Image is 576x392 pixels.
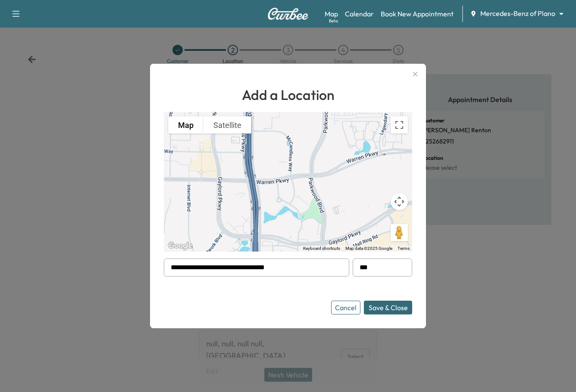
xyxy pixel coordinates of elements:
button: Show satellite imagery [203,116,251,134]
span: Mercedes-Benz of Plano [480,9,555,19]
a: MapBeta [325,9,338,19]
a: Book New Appointment [381,9,454,19]
div: Beta [329,18,338,24]
a: Terms (opens in new tab) [398,246,410,251]
a: Calendar [345,9,374,19]
img: Google [166,240,194,252]
button: Map camera controls [391,193,408,210]
h1: Add a Location [164,84,412,105]
a: Open this area in Google Maps (opens a new window) [166,240,194,252]
button: Drag Pegman onto the map to open Street View [391,224,408,241]
img: Curbee Logo [267,8,309,20]
button: Keyboard shortcuts [303,246,340,252]
button: Show street map [168,116,203,134]
span: Map data ©2025 Google [345,246,392,251]
button: Cancel [331,301,360,314]
button: Toggle fullscreen view [391,116,408,134]
button: Save & Close [364,301,412,314]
